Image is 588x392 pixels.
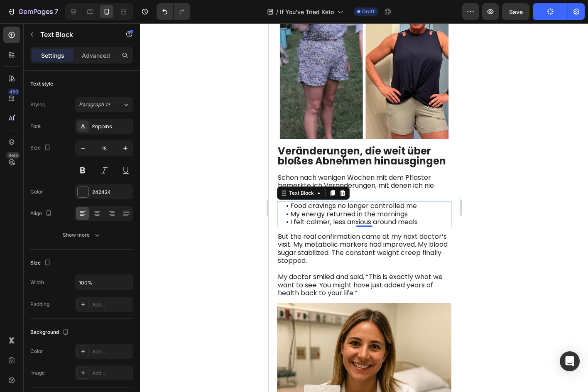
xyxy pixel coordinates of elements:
p: Settings [41,51,64,60]
button: Show more [30,228,133,243]
div: Open Intercom Messenger [560,351,580,371]
div: Image [30,369,45,377]
span: If You’ve Tried Keto [280,7,334,16]
p: 7 [54,7,58,17]
div: 450 [8,88,20,95]
div: Poppins [92,123,131,130]
div: Background [30,327,71,338]
div: Rich Text Editor. Editing area: main [8,123,183,145]
span: Draft [362,8,375,15]
div: Padding [30,301,49,308]
div: Beta [6,152,20,159]
strong: Veränderungen, die weit über bloßes Abnehmen hinausgingen [9,121,177,145]
div: Color [30,188,43,196]
div: Add... [92,301,131,309]
div: Add... [92,348,131,355]
div: Size [30,257,52,269]
p: Advanced [82,51,110,60]
iframe: Design area [269,23,460,392]
div: Styles [30,101,45,108]
div: Size [30,142,52,154]
div: Undo/Redo [157,3,190,20]
button: 7 [3,3,62,20]
div: 242424 [92,189,131,196]
div: Text style [30,80,53,88]
p: Text Block [40,29,111,39]
span: / [276,7,278,16]
span: Save [509,8,523,15]
div: Font [30,122,41,130]
div: Align [30,208,54,219]
button: Paragraph 1* [75,97,133,112]
button: Save [502,3,529,20]
input: Auto [76,275,133,290]
div: Color [30,348,43,355]
div: Show more [63,231,101,239]
div: Add... [92,370,131,377]
div: Width [30,279,44,286]
span: Paragraph 1* [79,101,110,108]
